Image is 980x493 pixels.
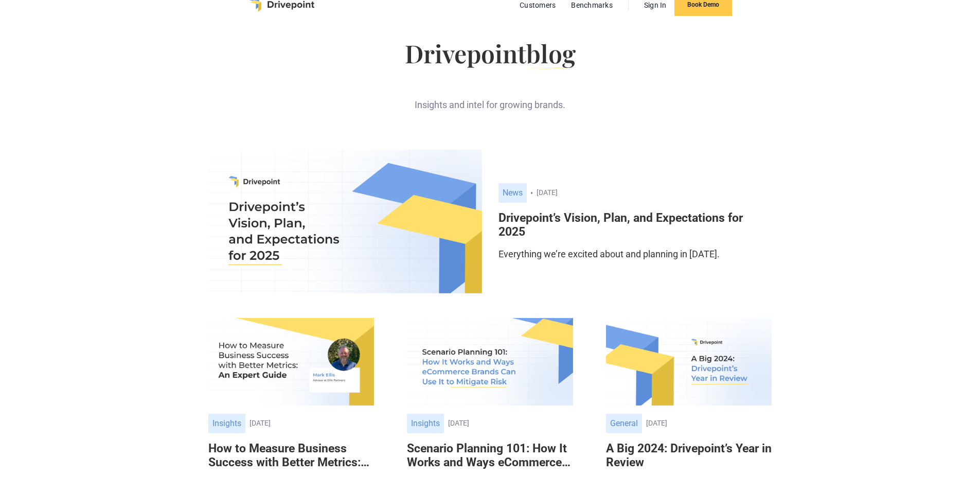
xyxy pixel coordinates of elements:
img: A Big 2024: Drivepoint’s Year in Review [606,318,772,405]
div: General [606,414,642,433]
h1: Drivepoint [208,41,772,65]
div: News [498,183,527,203]
div: Insights [407,414,444,433]
div: [DATE] [250,419,374,428]
div: [DATE] [646,419,772,428]
img: Scenario Planning 101: How It Works and Ways eCommerce Brands Can Use It to Mitigate Risk [407,318,573,405]
a: Insights[DATE]How to Measure Business Success with Better Metrics: An Expert Guide [208,318,374,485]
p: Everything we’re excited about and planning in [DATE]. [498,248,772,260]
a: News[DATE]Drivepoint’s Vision, Plan, and Expectations for 2025Everything we’re excited about and ... [498,183,772,260]
a: Insights[DATE]Scenario Planning 101: How It Works and Ways eCommerce Brands Can Use It to Mitigat... [407,318,573,485]
h6: Scenario Planning 101: How It Works and Ways eCommerce Brands Can Use It to Mitigate Risk [407,442,573,470]
div: [DATE] [448,419,573,428]
div: Insights and intel for growing brands. [208,82,772,111]
div: [DATE] [537,188,772,197]
a: General[DATE]A Big 2024: Drivepoint’s Year in Review [606,318,772,485]
img: How to Measure Business Success with Better Metrics: An Expert Guide [208,318,374,405]
h6: How to Measure Business Success with Better Metrics: An Expert Guide [208,442,374,470]
h6: A Big 2024: Drivepoint’s Year in Review [606,442,772,470]
div: Insights [208,414,245,433]
h6: Drivepoint’s Vision, Plan, and Expectations for 2025 [498,211,772,239]
span: blog [526,37,576,69]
